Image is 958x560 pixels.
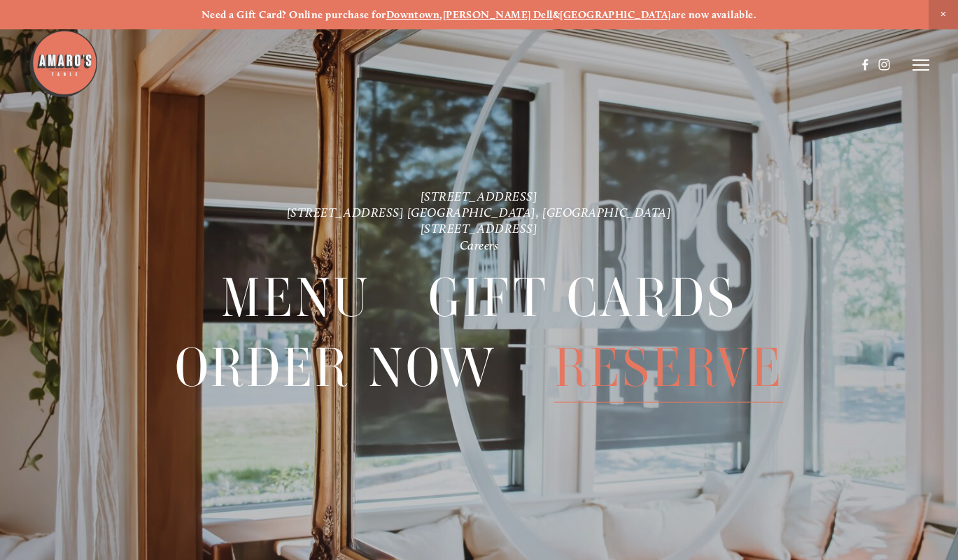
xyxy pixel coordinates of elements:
[553,8,560,21] strong: &
[421,188,538,203] a: [STREET_ADDRESS]
[175,333,498,403] span: Order Now
[554,333,783,402] a: Reserve
[460,237,499,252] a: Careers
[443,8,553,21] a: [PERSON_NAME] Dell
[386,8,440,21] a: Downtown
[175,333,498,402] a: Order Now
[221,264,370,333] span: Menu
[428,264,738,332] a: Gift Cards
[439,8,442,21] strong: ,
[560,8,671,21] a: [GEOGRAPHIC_DATA]
[221,264,370,332] a: Menu
[29,29,99,99] img: Amaro's Table
[202,8,386,21] strong: Need a Gift Card? Online purchase for
[671,8,756,21] strong: are now available.
[554,333,783,403] span: Reserve
[421,221,538,236] a: [STREET_ADDRESS]
[428,264,738,333] span: Gift Cards
[287,205,672,220] a: [STREET_ADDRESS] [GEOGRAPHIC_DATA], [GEOGRAPHIC_DATA]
